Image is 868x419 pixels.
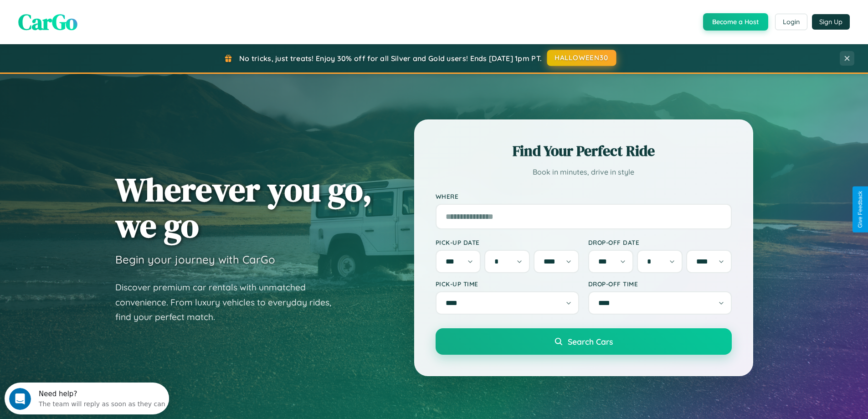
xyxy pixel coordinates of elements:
[115,253,275,266] h3: Begin your journey with CarGo
[857,191,863,228] div: Give Feedback
[775,14,807,30] button: Login
[436,328,732,355] button: Search Cars
[18,7,77,37] span: CarGo
[5,383,169,414] iframe: Intercom live chat discovery launcher
[436,141,732,161] h2: Find Your Perfect Ride
[547,50,616,66] button: HALLOWEEN30
[812,14,850,30] button: Sign Up
[4,4,169,29] div: Open Intercom Messenger
[436,238,579,246] label: Pick-up Date
[115,171,372,243] h1: Wherever you go, we go
[34,15,161,25] div: The team will reply as soon as they can
[239,54,542,63] span: No tricks, just treats! Enjoy 30% off for all Silver and Gold users! Ends [DATE] 1pm PT.
[115,280,343,325] p: Discover premium car rentals with unmatched convenience. From luxury vehicles to everyday rides, ...
[588,280,732,288] label: Drop-off Time
[9,388,31,410] iframe: Intercom live chat
[436,166,732,179] p: Book in minutes, drive in style
[436,280,579,288] label: Pick-up Time
[588,238,732,246] label: Drop-off Date
[436,192,732,200] label: Where
[34,8,161,15] div: Need help?
[703,13,768,31] button: Become a Host
[568,336,613,347] span: Search Cars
